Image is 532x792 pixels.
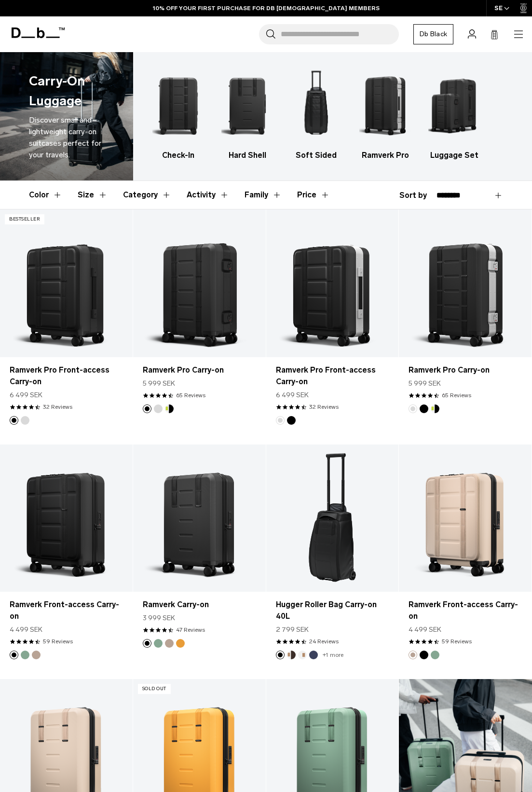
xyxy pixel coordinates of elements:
li: 3 / 5 [290,67,342,161]
h3: Luggage Set [428,150,480,161]
button: Silver [276,416,285,425]
button: Fogbow Beige [32,651,41,659]
button: Db x New Amsterdam Surf Association [165,404,174,413]
button: Db x New Amsterdam Surf Association [431,404,439,413]
a: Ramverk Pro Front-access Carry-on [266,209,399,357]
a: Ramverk Pro Carry-on [133,209,266,357]
img: Db [428,67,480,145]
span: 5 999 SEK [143,378,175,389]
button: Black Out [143,404,151,413]
a: 59 reviews [43,637,73,646]
button: Blue Hour [309,651,318,659]
button: Green Ray [154,639,163,648]
span: 4 499 SEK [409,625,441,635]
a: 65 reviews [442,391,471,400]
a: Ramverk Front-access Carry-on [10,599,123,622]
li: 4 / 5 [359,67,411,161]
button: Black Out [276,651,285,659]
button: Oatmilk [298,651,307,659]
li: 5 / 5 [428,67,480,161]
img: Db [290,67,342,145]
img: Db [221,67,273,145]
a: 59 reviews [442,637,472,646]
a: Db Ramverk Pro [359,67,411,161]
img: Db [359,67,411,145]
span: 3 999 SEK [143,613,175,623]
span: Discover small and lightweight carry-on suitcases perfect for your travels. [29,115,101,159]
button: Silver [21,416,29,425]
a: 10% OFF YOUR FIRST PURCHASE FOR DB [DEMOGRAPHIC_DATA] MEMBERS [153,4,380,13]
button: Silver [154,404,163,413]
button: Toggle Filter [187,181,229,209]
span: 5 999 SEK [409,378,441,389]
button: Toggle Filter [123,181,171,209]
h3: Ramverk Pro [359,150,411,161]
button: Silver [409,404,417,413]
button: Black Out [420,651,428,659]
a: +1 more [323,652,343,658]
h1: Carry-On Luggage [29,71,101,111]
button: Green Ray [21,651,29,659]
a: Ramverk Front-access Carry-on [399,445,532,592]
a: Hugger Roller Bag Carry-on 40L [276,599,389,622]
a: 32 reviews [43,403,72,411]
img: Db [152,67,205,145]
span: 4 499 SEK [10,625,42,635]
button: Fogbow Beige [409,651,417,659]
a: Db Black [413,24,453,44]
a: Ramverk Pro Carry-on [143,364,256,376]
p: Bestseller [5,214,44,224]
span: 2 799 SEK [276,625,309,635]
a: 24 reviews [309,637,339,646]
a: Ramverk Carry-on [133,445,266,592]
a: Db Check-In [152,67,205,161]
a: Ramverk Pro Carry-on [399,209,532,357]
p: Sold Out [138,684,171,694]
h3: Soft Sided [290,150,342,161]
button: Cappuccino [287,651,296,659]
button: Toggle Filter [29,181,62,209]
a: Ramverk Front-access Carry-on [409,599,522,622]
a: Db Soft Sided [290,67,342,161]
a: Db Luggage Set [428,67,480,161]
a: Ramverk Pro Front-access Carry-on [10,364,123,388]
button: Black Out [10,651,18,659]
a: Ramverk Carry-on [143,599,256,611]
button: Black Out [420,404,428,413]
button: Toggle Filter [245,181,282,209]
button: Green Ray [431,651,439,659]
button: Fogbow Beige [165,639,174,648]
a: 65 reviews [176,391,205,400]
button: Parhelion Orange [176,639,185,648]
li: 1 / 5 [152,67,205,161]
a: Hugger Roller Bag Carry-on 40L [266,445,399,592]
h3: Check-In [152,150,205,161]
a: 47 reviews [176,625,205,634]
a: 32 reviews [309,403,339,411]
button: Black Out [10,416,18,425]
span: 6 499 SEK [276,390,309,400]
button: Toggle Filter [78,181,108,209]
a: Ramverk Pro Carry-on [409,364,522,376]
button: Toggle Price [297,181,330,209]
li: 2 / 5 [221,67,273,161]
button: Black Out [287,416,296,425]
a: Ramverk Pro Front-access Carry-on [276,364,389,388]
button: Black Out [143,639,151,648]
a: Db Hard Shell [221,67,273,161]
h3: Hard Shell [221,150,273,161]
span: 6 499 SEK [10,390,42,400]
